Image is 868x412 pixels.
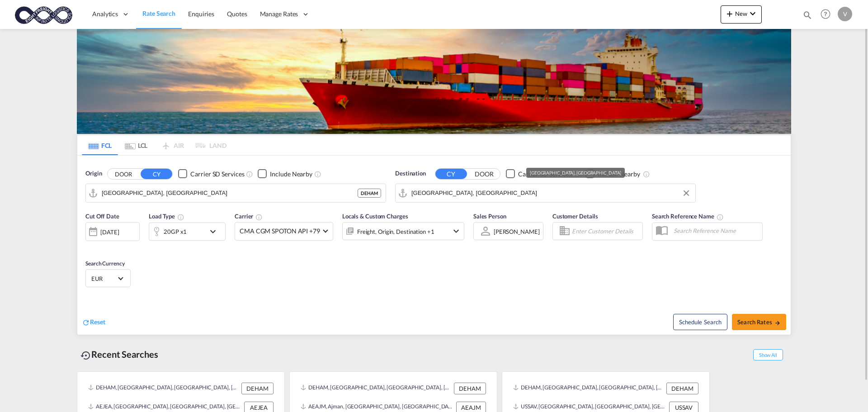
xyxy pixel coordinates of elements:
span: Sales Person [473,213,506,220]
md-select: Select Currency: € EUREuro [90,272,126,285]
button: CY [435,169,467,179]
md-input-container: Jebel Ali, AEJEA [396,184,695,202]
input: Search by Port [102,186,358,200]
div: [DATE] [100,228,119,236]
span: Manage Rates [260,9,298,19]
div: DEHAM, Hamburg, Germany, Western Europe, Europe [301,383,452,394]
div: DEHAM [454,383,486,394]
button: Note: By default Schedule search will only considerorigin ports, destination ports and cut off da... [673,314,727,330]
md-input-container: Hamburg, DEHAM [86,184,386,202]
md-icon: icon-information-outline [177,213,184,221]
md-icon: Unchecked: Search for CY (Container Yard) services for all selected carriers.Checked : Search for... [246,170,253,178]
span: Cut Off Date [85,213,119,220]
md-icon: Unchecked: Ignores neighbouring ports when fetching rates.Checked : Includes neighbouring ports w... [314,170,321,178]
div: [GEOGRAPHIC_DATA], [GEOGRAPHIC_DATA] [530,168,621,178]
span: Help [818,6,833,22]
input: Enter Customer Details [572,224,640,238]
span: Origin [85,169,102,178]
md-tab-item: LCL [118,135,154,155]
md-checkbox: Checkbox No Ink [178,169,244,179]
div: DEHAM, Hamburg, Germany, Western Europe, Europe [88,383,239,394]
div: V [838,7,852,21]
div: 20GP x1icon-chevron-down [149,223,226,241]
div: DEHAM [666,383,698,394]
button: Search Ratesicon-arrow-right [732,314,786,330]
md-icon: icon-chevron-down [451,226,462,237]
md-icon: icon-plus 400-fg [724,8,735,19]
md-icon: Unchecked: Ignores neighbouring ports when fetching rates.Checked : Includes neighbouring ports w... [643,170,650,178]
button: Clear Input [679,186,693,200]
span: Search Reference Name [652,213,724,220]
md-pagination-wrapper: Use the left and right arrow keys to navigate between tabs [82,135,226,155]
div: 20GP x1 [164,225,187,238]
span: Reset [90,318,105,326]
span: Carrier [235,213,263,220]
span: Rate Search [142,9,175,17]
md-icon: The selected Trucker/Carrierwill be displayed in the rate results If the rates are from another f... [255,213,263,221]
span: Search Rates [737,318,781,326]
div: DEHAM [358,189,381,198]
span: Analytics [92,9,118,19]
span: Enquiries [188,10,214,18]
div: Freight Origin Destination Factory Stuffingicon-chevron-down [342,222,464,240]
md-datepicker: Select [85,240,92,252]
div: DEHAM, Hamburg, Germany, Western Europe, Europe [513,383,664,394]
div: Carrier SD Services [190,170,244,179]
md-tab-item: FCL [82,135,118,155]
span: Load Type [149,213,184,220]
button: CY [141,169,172,179]
md-icon: icon-chevron-down [747,8,758,19]
img: LCL+%26+FCL+BACKGROUND.png [77,29,791,134]
span: New [724,10,758,17]
md-icon: icon-backup-restore [80,350,91,361]
span: EUR [91,275,117,283]
md-icon: icon-arrow-right [774,320,781,326]
md-checkbox: Checkbox No Ink [506,169,572,179]
div: Recent Searches [77,344,162,365]
md-icon: icon-magnify [802,10,812,20]
span: Destination [395,169,426,178]
span: CMA CGM SPOTON API +79 [240,227,320,236]
md-icon: icon-chevron-down [208,226,223,237]
md-select: Sales Person: Vadim Potorac [493,225,541,238]
button: DOOR [108,169,139,179]
span: Show All [753,349,783,360]
md-icon: icon-refresh [82,318,90,327]
span: Locals & Custom Charges [342,213,408,220]
div: DEHAM [241,383,274,394]
div: Include Nearby [598,170,640,179]
md-icon: Your search will be saved by the below given name [717,213,724,221]
span: Customer Details [552,213,598,220]
div: icon-refreshReset [82,317,105,327]
img: c818b980817911efbdc1a76df449e905.png [14,4,75,24]
div: Include Nearby [270,170,312,179]
div: [PERSON_NAME] [494,228,540,235]
button: icon-plus 400-fgNewicon-chevron-down [721,5,762,24]
div: Origin DOOR CY Checkbox No InkUnchecked: Search for CY (Container Yard) services for all selected... [77,156,791,335]
input: Search by Port [411,186,691,200]
div: Carrier SD Services [518,170,572,179]
span: Search Currency [85,260,125,267]
div: icon-magnify [802,10,812,24]
div: [DATE] [85,222,140,241]
md-checkbox: Checkbox No Ink [258,169,312,179]
button: DOOR [468,169,500,179]
input: Search Reference Name [669,224,762,237]
div: Freight Origin Destination Factory Stuffing [357,225,434,238]
div: Help [818,6,838,23]
span: Quotes [227,10,247,18]
md-checkbox: Checkbox No Ink [585,169,640,179]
